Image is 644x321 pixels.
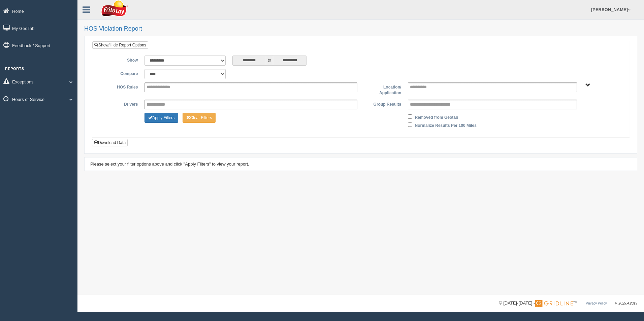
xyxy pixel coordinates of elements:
[97,100,141,108] label: Drivers
[615,301,637,305] span: v. 2025.4.2019
[361,100,405,108] label: Group Results
[415,113,458,121] label: Removed from Geotab
[586,301,607,305] a: Privacy Policy
[535,300,573,307] img: Gridline
[97,56,141,64] label: Show
[183,113,216,123] button: Change Filter Options
[144,113,178,123] button: Change Filter Options
[361,82,405,96] label: Location/ Application
[92,139,128,146] button: Download Data
[84,26,637,32] h2: HOS Violation Report
[90,162,249,167] span: Please select your filter options above and click "Apply Filters" to view your report.
[415,121,477,129] label: Normalize Results Per 100 Miles
[92,41,148,49] a: Show/Hide Report Options
[499,300,637,307] div: © [DATE]-[DATE] - ™
[266,56,273,66] span: to
[97,69,141,77] label: Compare
[97,82,141,91] label: HOS Rules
